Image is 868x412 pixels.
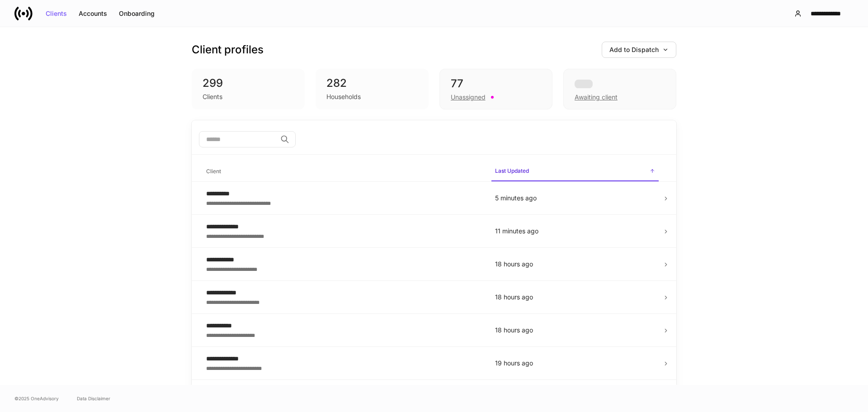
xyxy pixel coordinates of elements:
[451,76,541,91] div: 77
[79,10,107,17] div: Accounts
[192,43,264,57] h3: Client profiles
[495,166,529,175] h6: Last Updated
[113,6,160,21] button: Onboarding
[203,92,222,101] div: Clients
[575,93,618,102] div: Awaiting client
[326,92,361,101] div: Households
[40,6,73,21] button: Clients
[73,6,113,21] button: Accounts
[495,293,655,302] p: 18 hours ago
[203,76,294,90] div: 299
[495,326,655,335] p: 18 hours ago
[46,10,67,17] div: Clients
[326,76,418,90] div: 282
[203,162,484,181] span: Client
[563,69,676,109] div: Awaiting client
[495,227,655,236] p: 11 minutes ago
[439,69,552,109] div: 77Unassigned
[495,194,655,203] p: 5 minutes ago
[602,42,676,58] button: Add to Dispatch
[495,359,655,368] p: 19 hours ago
[14,395,59,402] span: © 2025 OneAdvisory
[206,167,221,175] h6: Client
[609,47,669,53] div: Add to Dispatch
[451,93,486,102] div: Unassigned
[491,162,659,181] span: Last Updated
[119,10,155,17] div: Onboarding
[77,395,110,402] a: Data Disclaimer
[495,260,655,269] p: 18 hours ago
